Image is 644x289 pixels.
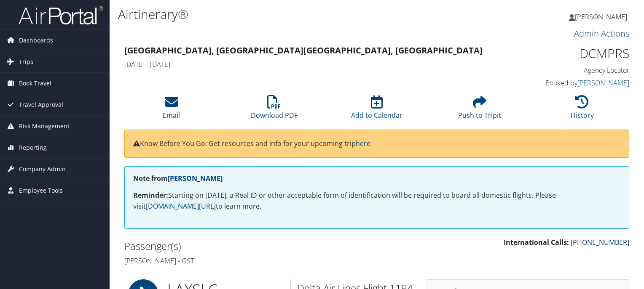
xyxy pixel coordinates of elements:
span: Employee Tools [19,180,63,201]
h4: Booked by [513,78,629,87]
span: Book Travel [19,73,51,94]
span: Travel Approval [19,94,63,115]
p: Starting on [DATE], a Real ID or other acceptable form of identification will be required to boar... [133,190,620,212]
p: Know Before You Go: Get resources and info for your upcoming trip [133,138,620,149]
h1: DCMPRS [513,45,629,62]
img: airportal-logo.png [19,5,103,25]
a: [PERSON_NAME] [569,4,636,29]
a: [DOMAIN_NAME][URL] [146,202,216,211]
strong: [GEOGRAPHIC_DATA], [GEOGRAPHIC_DATA] [GEOGRAPHIC_DATA], [GEOGRAPHIC_DATA] [124,45,483,56]
a: Admin Actions [574,28,629,39]
span: Dashboards [19,30,53,51]
span: Risk Management [19,116,70,137]
a: Push to Tripit [458,100,501,120]
strong: Note from [133,174,223,183]
a: [PERSON_NAME] [577,78,629,87]
h4: [PERSON_NAME] - GST [124,256,370,265]
strong: Reminder: [133,191,168,200]
h4: Agency Locator [513,66,629,75]
a: Email [163,100,180,120]
span: Reporting [19,137,47,158]
h4: [DATE] - [DATE] [124,60,500,69]
span: Company Admin [19,159,66,180]
h2: Passenger(s) [124,239,370,253]
a: History [571,100,594,120]
a: Add to Calendar [351,100,402,120]
strong: International Calls: [504,238,569,247]
a: [PHONE_NUMBER] [571,238,629,247]
a: Download PDF [251,100,298,120]
a: [PERSON_NAME] [168,174,223,183]
a: here [356,139,370,148]
span: Trips [19,51,33,72]
span: [PERSON_NAME] [575,12,627,21]
h1: Airtinerary® [118,5,463,23]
